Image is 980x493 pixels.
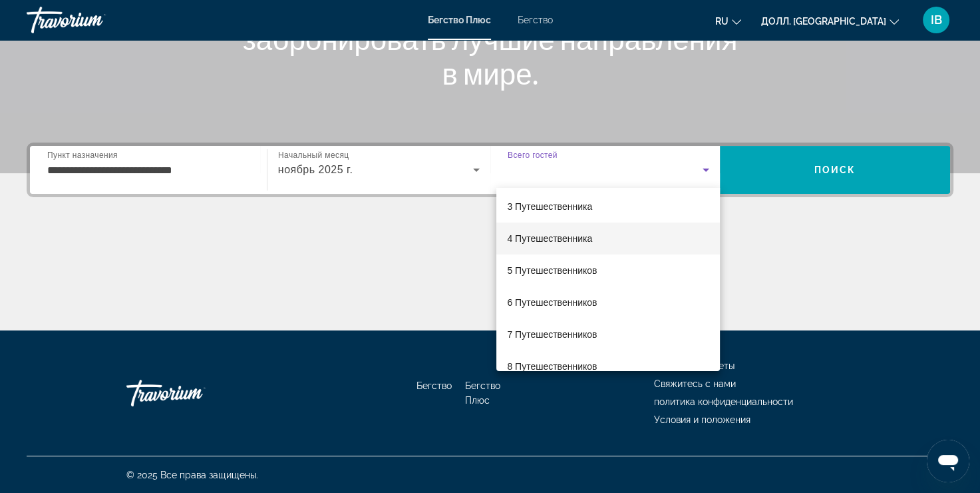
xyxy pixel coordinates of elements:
[507,201,592,212] ya-tr-span: 3 Путешественника
[507,329,597,340] ya-tr-span: 7 Путешественников
[507,297,597,308] ya-tr-span: 6 Путешественников
[507,361,597,372] ya-tr-span: 8 Путешественников
[507,265,597,276] ya-tr-span: 5 Путешественников
[507,233,592,244] ya-tr-span: 4 Путешественника
[927,440,969,482] iframe: Кнопка запуска окна обмена сообщениями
